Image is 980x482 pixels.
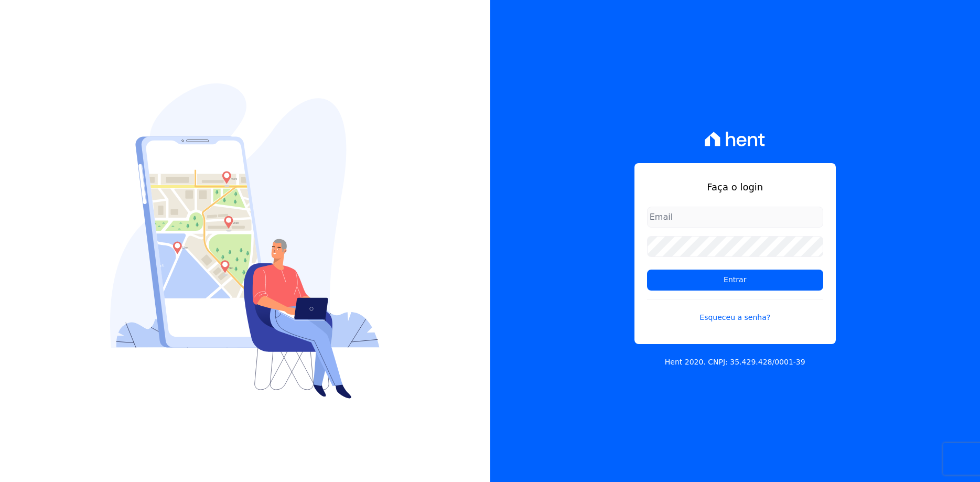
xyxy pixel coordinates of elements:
[665,357,805,368] p: Hent 2020. CNPJ: 35.429.428/0001-39
[110,83,380,399] img: Login
[647,207,823,228] input: Email
[647,299,823,323] a: Esqueceu a senha?
[647,180,823,194] h1: Faça o login
[647,270,823,291] input: Entrar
